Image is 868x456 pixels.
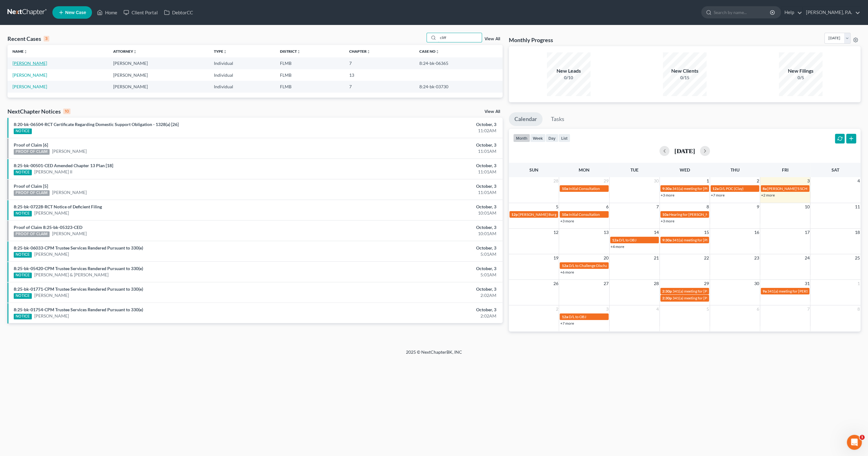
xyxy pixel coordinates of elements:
td: 8:24-bk-03730 [414,81,502,92]
span: 2 [756,177,760,185]
span: 4 [656,305,659,313]
span: 2:30p [662,289,672,293]
span: 17 [804,229,810,236]
td: 7 [344,57,414,69]
span: 9 [756,203,760,211]
span: 2 [555,305,559,313]
div: PROOF OF CLAIM [14,149,50,155]
div: 2025 © NextChapterBK, INC [256,349,612,360]
i: unfold_more [223,50,227,54]
td: [PERSON_NAME] [108,69,209,81]
span: 23 [754,254,760,262]
span: Fri [782,167,788,172]
span: Sat [832,167,839,172]
span: 6 [605,203,609,211]
div: 11:02AM [340,128,496,134]
a: +3 more [661,193,674,197]
span: 4 [857,177,861,185]
a: Proof of Claim [5] [14,183,48,189]
a: [PERSON_NAME], P.A. [803,7,860,18]
span: 26 [552,280,559,287]
div: 10:01AM [340,230,496,237]
a: 8:25-bk-01771-CPM Trustee Services Rendered Pursuant to 330(e) [14,286,143,292]
a: [PERSON_NAME] [12,61,47,66]
i: unfold_more [436,50,439,54]
a: Proof of Claim 8:25-bk-05323-CED [14,225,82,230]
a: Tasks [545,112,570,126]
span: 341(a) meeting for [PERSON_NAME] [PERSON_NAME] [767,289,857,293]
div: 10 [63,109,70,114]
a: Client Portal [120,7,161,18]
a: View All [485,37,500,41]
div: October, 3 [340,286,496,292]
div: October, 3 [340,224,496,230]
div: October, 3 [340,307,496,313]
div: 2:02AM [340,292,496,298]
span: 30 [653,177,659,185]
span: New Case [65,10,86,15]
span: 341(a) meeting for [PERSON_NAME] & [PERSON_NAME] [673,289,766,293]
div: NOTICE [14,129,32,134]
span: 2:30p [662,296,672,300]
div: NOTICE [14,211,32,216]
span: 12 [552,229,559,236]
a: DebtorCC [161,7,196,18]
i: unfold_more [297,50,301,54]
div: 0/15 [663,75,706,81]
span: 12a [612,238,618,242]
div: 10:01AM [340,210,496,216]
span: Thu [731,167,740,172]
a: [PERSON_NAME] & [PERSON_NAME] [34,272,109,278]
div: 11:01AM [340,169,496,175]
td: 7 [344,81,414,92]
a: 8:25-bk-00501-CED Amended Chapter 13 Plan [18] [14,163,113,168]
div: New Clients [663,67,706,75]
a: Case Nounfold_more [419,49,439,54]
div: October, 3 [340,183,496,189]
iframe: Intercom live chat [847,435,862,450]
span: 27 [603,280,609,287]
td: [PERSON_NAME] [108,57,209,69]
span: 21 [653,254,659,262]
span: [PERSON_NAME] Burgers at Elks [518,212,572,217]
span: 8 [857,305,861,313]
a: +2 more [761,193,775,197]
span: 15 [703,229,710,236]
div: NextChapter Notices [7,108,70,115]
span: 14 [653,229,659,236]
span: D/L to OBJ [568,314,586,319]
span: 12p [511,212,518,217]
i: unfold_more [24,50,27,54]
a: 8:25-bk-06033-CPM Trustee Services Rendered Pursuant to 330(e) [14,245,143,250]
a: [PERSON_NAME] [34,313,69,319]
td: Individual [209,69,275,81]
span: Tue [630,167,639,172]
button: list [558,134,570,142]
a: 8:25-bk-05420-CPM Trustee Services Rendered Pursuant to 330(e) [14,266,143,271]
a: [PERSON_NAME] [12,72,47,78]
a: Proof of Claim [6] [14,142,48,148]
span: 9a [763,289,767,293]
div: October, 3 [340,265,496,272]
h2: [DATE] [674,148,695,154]
a: 8:25-bk-01754-CPM Trustee Services Rendered Pursuant to 330(e) [14,307,143,312]
span: 12a [562,263,568,268]
span: 22 [703,254,710,262]
div: 11:01AM [340,189,496,196]
span: D/L to Challenge Dischargeability (Clay) [568,263,633,268]
div: NOTICE [14,252,32,258]
span: Initial Consultation [568,212,600,217]
span: 24 [804,254,810,262]
a: 8:20-bk-06504-RCT Certificate Regarding Domestic Support Obligation - 1328(a) [26] [14,122,179,127]
td: 8:24-bk-06365 [414,57,502,69]
div: October, 3 [340,245,496,251]
input: Search by name... [714,7,771,18]
div: October, 3 [340,163,496,169]
span: 9:30a [662,238,672,242]
span: 7 [806,305,810,313]
div: 0/10 [547,75,591,81]
span: Sun [529,167,538,172]
div: October, 3 [340,121,496,128]
a: Districtunfold_more [280,49,301,54]
span: 25 [854,254,861,262]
